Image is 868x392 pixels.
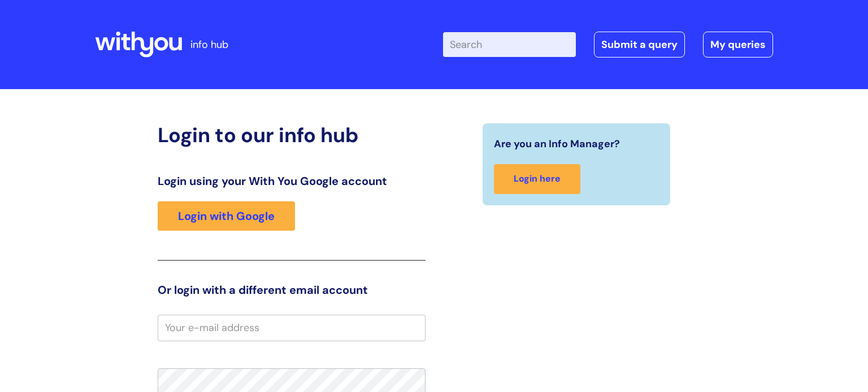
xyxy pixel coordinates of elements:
h3: Or login with a different email account [158,283,426,297]
h2: Login to our info hub [158,123,426,147]
p: info hub [190,36,228,54]
input: Your e-mail address [158,315,426,341]
span: Are you an Info Manager? [494,135,620,153]
a: My queries [703,32,773,58]
h3: Login using your With You Google account [158,174,426,188]
a: Login here [494,164,580,194]
input: Search [443,32,576,57]
a: Login with Google [158,201,295,231]
a: Submit a query [594,32,685,58]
